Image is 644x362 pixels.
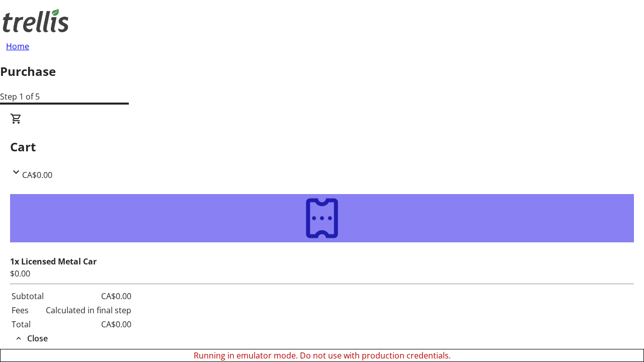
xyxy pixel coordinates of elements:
[10,267,634,280] div: $0.00
[11,318,44,331] td: Total
[45,318,132,331] td: CA$0.00
[11,304,44,317] td: Fees
[10,113,634,181] div: CartCA$0.00
[10,256,97,267] strong: 1x Licensed Metal Car
[10,181,634,345] div: CartCA$0.00
[27,332,48,344] span: Close
[10,332,52,344] button: Close
[45,304,132,317] td: Calculated in final step
[10,138,634,156] h2: Cart
[45,290,132,303] td: CA$0.00
[22,169,52,180] span: CA$0.00
[11,290,44,303] td: Subtotal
